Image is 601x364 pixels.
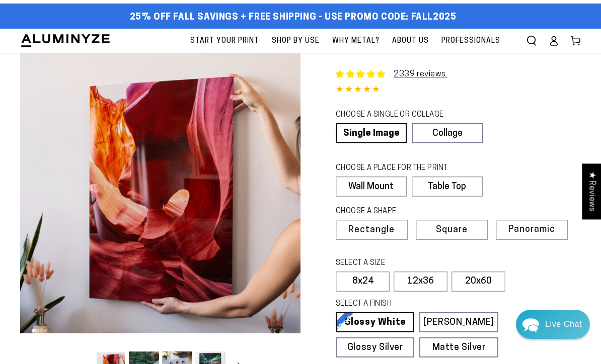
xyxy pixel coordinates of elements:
[441,35,500,47] span: Professionals
[419,337,498,357] a: Matte Silver
[387,29,434,53] a: About Us
[130,12,457,23] span: 25% off FALL Savings + Free Shipping - Use Promo Code: FALL2025
[336,337,414,357] a: Glossy Silver
[336,258,470,269] legend: SELECT A SIZE
[336,163,473,174] legend: CHOOSE A PLACE FOR THE PRINT
[267,29,325,53] a: Shop By Use
[516,310,590,339] div: Chat widget toggle
[545,310,582,339] div: Contact Us Directly
[436,29,505,53] a: Professionals
[348,226,395,235] span: Rectangle
[336,206,475,217] legend: CHOOSE A SHAPE
[336,110,474,121] legend: CHOOSE A SINGLE OR COLLAGE
[336,271,390,292] label: 8x24
[336,299,479,310] legend: SELECT A FINISH
[412,123,483,143] a: Collage
[20,33,111,48] img: Aluminyze
[272,35,320,47] span: Shop By Use
[394,271,447,292] label: 12x36
[392,35,429,47] span: About Us
[394,70,447,78] a: 2339 reviews.
[452,271,505,292] label: 20x60
[582,163,601,219] div: Click to open Judge.me floating reviews tab
[185,29,264,53] a: Start Your Print
[508,225,555,234] span: Panoramic
[520,30,543,52] summary: Search our site
[336,312,414,332] a: Glossy White
[336,83,581,98] div: 4.84 out of 5.0 stars
[332,35,380,47] span: Why Metal?
[327,29,385,53] a: Why Metal?
[190,35,259,47] span: Start Your Print
[419,312,498,332] a: [PERSON_NAME]
[436,226,468,235] span: Square
[412,176,483,197] label: Table Top
[336,123,407,143] a: Single Image
[336,176,407,197] label: Wall Mount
